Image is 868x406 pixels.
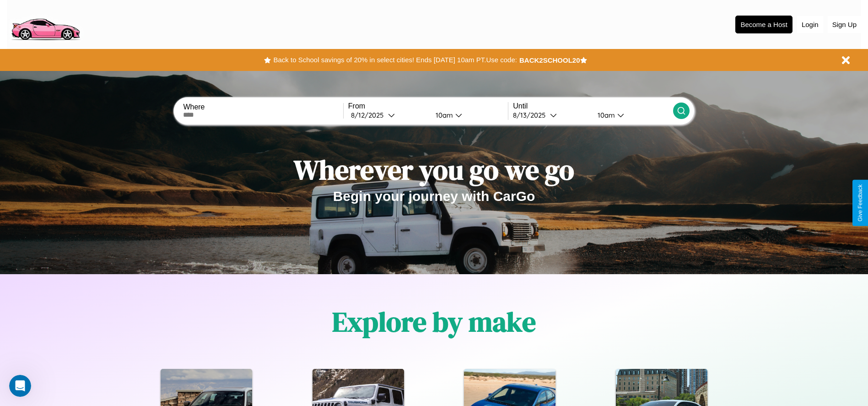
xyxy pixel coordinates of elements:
[590,110,673,120] button: 10am
[332,303,536,341] h1: Explore by make
[735,16,793,33] button: Become a Host
[797,16,823,33] button: Login
[431,111,455,119] div: 10am
[183,103,343,111] label: Where
[7,5,84,43] img: logo
[271,54,519,66] button: Back to School savings of 20% in select cities! Ends [DATE] 10am PT.Use code:
[857,184,863,222] div: Give Feedback
[428,110,508,120] button: 10am
[593,111,617,119] div: 10am
[828,16,861,33] button: Sign Up
[519,56,580,64] b: BACK2SCHOOL20
[513,102,673,110] label: Until
[513,111,550,119] div: 8 / 13 / 2025
[351,111,388,119] div: 8 / 12 / 2025
[348,102,508,110] label: From
[348,110,428,120] button: 8/12/2025
[9,375,31,397] iframe: Intercom live chat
